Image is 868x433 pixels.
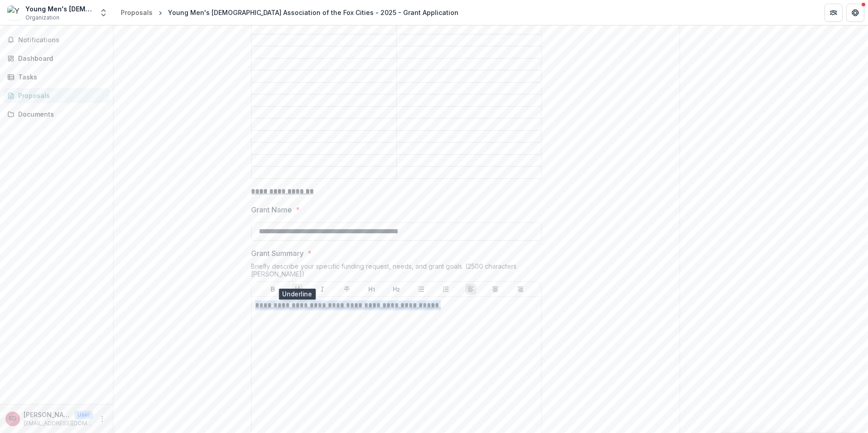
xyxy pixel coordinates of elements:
a: Proposals [4,88,109,103]
p: [PERSON_NAME] [24,410,71,419]
img: Young Men's Christian Association of the Fox Cities [7,5,22,20]
div: Proposals [121,8,153,17]
p: User [74,411,93,419]
button: Strike [341,284,352,295]
button: Notifications [4,33,109,47]
button: Bullet List [416,284,427,295]
button: Heading 1 [366,284,377,295]
button: Italicize [317,284,328,295]
a: Documents [4,107,109,122]
a: Dashboard [4,51,109,66]
a: Proposals [117,6,156,19]
div: Ellie Dietrich [9,416,16,422]
span: Notifications [18,36,106,44]
div: Dashboard [18,54,102,63]
button: Underline [292,284,303,295]
a: Tasks [4,69,109,84]
button: Open entity switcher [97,4,110,22]
p: Grant Summary [251,248,304,259]
button: Ordered List [440,284,451,295]
span: Organization [25,14,59,22]
button: Get Help [846,4,864,22]
button: Align Right [515,284,526,295]
button: Partners [824,4,843,22]
button: Align Left [465,284,476,295]
button: Bold [267,284,278,295]
div: Tasks [18,72,102,82]
div: Young Men's [DEMOGRAPHIC_DATA] Association of the Fox Cities [25,4,94,14]
button: Align Center [490,284,501,295]
p: [EMAIL_ADDRESS][DOMAIN_NAME] [24,419,93,428]
nav: breadcrumb [117,6,462,19]
div: Proposals [18,91,102,100]
div: Young Men's [DEMOGRAPHIC_DATA] Association of the Fox Cities - 2025 - Grant Application [168,8,459,17]
button: More [97,413,108,424]
div: Briefly describe your specific funding request, needs, and grant goals. (2500 characters [PERSON_... [251,262,542,281]
button: Heading 2 [391,284,402,295]
p: Grant Name [251,204,292,215]
div: Documents [18,109,102,119]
